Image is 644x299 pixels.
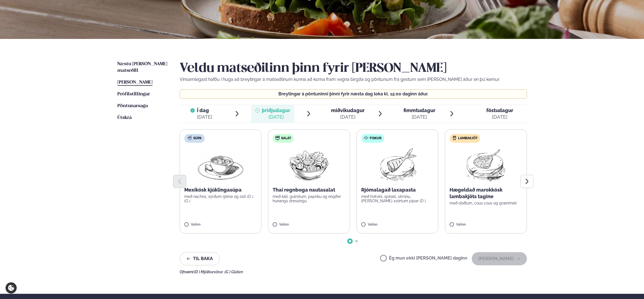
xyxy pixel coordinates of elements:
span: Í dag [197,107,212,114]
p: Hægeldað marokkósk lambakjöts tagine [450,187,522,200]
div: [DATE] [197,114,212,120]
p: Thai regnboga nautasalat [273,187,345,193]
span: Prófílstillingar [117,92,150,96]
span: Go to slide 2 [355,240,358,242]
button: Previous slide [173,175,186,188]
p: Mexíkósk kjúklingasúpa [184,187,257,193]
span: fimmtudagur [403,107,435,113]
span: Lambakjöt [458,136,478,141]
h2: Veldu matseðilinn þinn fyrir [PERSON_NAME] [180,61,527,76]
a: Næstu [PERSON_NAME] matseðill [117,61,169,74]
a: [PERSON_NAME] [117,79,152,86]
button: Next slide [520,175,533,188]
a: Pöntunarsaga [117,103,148,109]
div: [DATE] [331,114,365,120]
a: Prófílstillingar [117,91,150,98]
img: Lamb-Meat.png [462,147,510,182]
span: Útskrá [117,115,132,120]
span: [PERSON_NAME] [117,80,152,85]
img: Soup.png [196,147,245,182]
div: [DATE] [262,114,290,120]
p: með hvítvíni, spínati, sítrónu, [PERSON_NAME] svörtum pipar (D ) [361,194,434,203]
div: Ofnæmi: [180,270,527,274]
img: Lamb.svg [452,136,457,140]
img: salad.svg [275,136,280,140]
p: með nachos, sýrðum rjóma og osti (D ) (G ) [184,194,257,203]
p: með káli, gulrótum, papriku og engifer hunangs dressingu [273,194,345,203]
button: [PERSON_NAME] [472,252,527,265]
a: Cookie settings [5,282,17,294]
button: Til baka [180,252,220,265]
span: Pöntunarsaga [117,104,148,108]
a: Útskrá [117,115,132,121]
div: [DATE] [486,114,513,120]
span: föstudagur [486,107,513,113]
p: með döðlum, cous cous og grænmeti [450,201,522,205]
p: Breytingar á pöntuninni þinni fyrir næsta dag loka kl. 15:00 daginn áður. [185,92,521,96]
p: Rjómalagað laxapasta [361,187,434,193]
img: Salad.png [285,147,333,182]
img: fish.svg [364,136,368,140]
span: (G ) Glúten [225,270,243,274]
div: [DATE] [403,114,435,120]
span: (D ) Mjólkurvörur , [194,270,225,274]
p: Vinsamlegast hafðu í huga að breytingar á matseðlinum kunna að koma fram vegna birgða og pöntunum... [180,76,527,83]
span: þriðjudagur [262,107,290,113]
span: Salat [281,136,291,141]
span: Súpa [193,136,202,141]
span: Go to slide 1 [349,240,351,242]
span: Fiskur [370,136,382,141]
span: Næstu [PERSON_NAME] matseðill [117,62,167,73]
img: soup.svg [188,136,192,140]
img: Fish.png [373,147,422,182]
span: miðvikudagur [331,107,365,113]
